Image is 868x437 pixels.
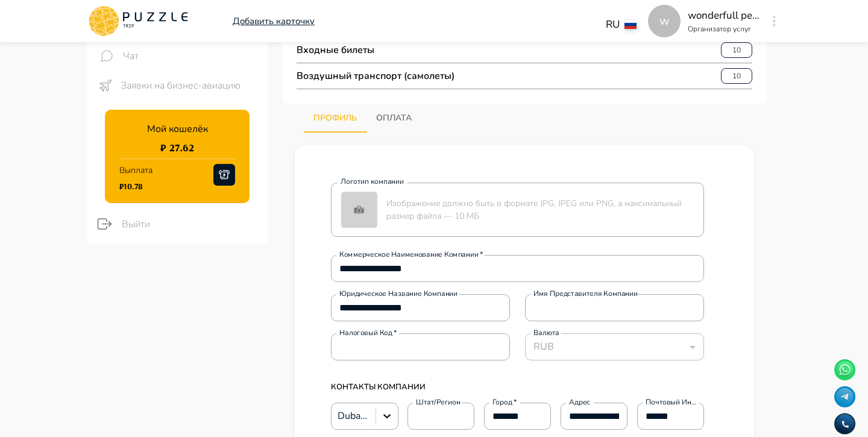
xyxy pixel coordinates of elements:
label: Почтовый индекс [646,397,698,407]
div: basic tabs example [304,104,767,133]
a: Добавить карточку [233,14,315,28]
label: Город [492,397,517,407]
label: Логотип компании [338,174,407,190]
p: RU [606,17,620,33]
label: Штат/регион [416,397,461,407]
p: Изображение должно быть в формате JPG, JPEG или PNG, а максимальный размер файла — 10 МБ [386,197,688,222]
span: Чат [123,49,258,63]
button: Оплата [366,104,421,133]
img: lang [624,20,637,29]
button: sidebar icons [96,77,115,95]
p: Мой кошелёк [147,122,208,136]
label: Юридическое название компании [339,289,458,299]
label: Имя представителя компании [533,289,638,299]
p: wonderfull peace [688,8,760,24]
label: Адрес [569,397,590,407]
p: 10 [732,71,741,81]
h1: ₽10.78 [119,181,153,191]
label: Валюта [533,328,559,338]
label: Коммерческое наименование компании [339,250,483,260]
button: Профиль [304,104,366,133]
p: Организатор услуг [688,24,760,34]
p: Входные билеты [297,43,374,57]
button: sidebar icons [96,46,117,66]
span: Заявки на бизнес-авиацию [121,78,258,93]
button: logout [93,213,116,235]
div: w [648,5,681,37]
p: Воздушный транспорт (самолеты) [297,69,454,83]
div: sidebar iconsЗаявки на бизнес-авиацию [87,71,268,100]
div: logoutВыйти [84,208,268,240]
p: 10 [732,45,741,55]
h1: ₽ 27.62 [160,141,194,154]
p: КОНТАКТЫ КОМПАНИИ [331,373,704,403]
p: Выплата [119,159,153,181]
div: RUB [525,335,704,359]
span: Выйти [122,217,258,231]
label: Налоговый код [339,328,397,338]
div: sidebar iconsЧат [87,41,268,71]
